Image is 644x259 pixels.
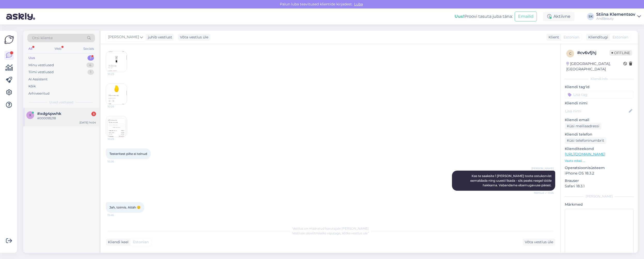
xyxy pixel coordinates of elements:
[28,70,54,75] div: Tiimi vestlused
[28,55,35,61] div: Uus
[515,12,537,21] button: Emailid
[565,152,605,156] a: [URL][DOMAIN_NAME]
[146,35,172,40] div: juhib vestlust
[4,35,14,45] img: Askly Logo
[565,202,634,207] p: Märkmed
[609,50,632,56] span: Offline
[596,12,635,16] div: Stiina Klementsov
[565,178,634,183] p: Brauser
[86,63,94,68] div: 4
[577,50,609,56] div: # cv6vfjhj
[586,35,608,40] div: Klienditugi
[91,112,96,116] div: 3
[565,194,634,199] div: [PERSON_NAME]
[28,91,50,96] div: Arhiveeritud
[565,146,634,152] p: Klienditeekond
[569,52,571,55] span: c
[340,231,369,235] i: „Võtke vestlus üle”
[565,77,634,81] div: Kliendi info
[587,13,594,20] div: SK
[565,137,606,144] div: Küsi telefoninumbrit
[596,12,641,21] a: Stiina KlementsovAndBeauty
[543,12,575,21] div: Aktiivne
[613,35,628,40] span: Estonian
[49,100,73,105] span: Uued vestlused
[565,108,628,114] input: Lisa nimi
[565,158,634,163] p: Vaata edasi ...
[28,77,47,82] div: AI Assistent
[565,165,634,171] p: Operatsioonisüsteem
[353,2,364,6] span: Luba
[88,70,94,75] div: 1
[565,101,634,106] p: Kliendi nimi
[79,121,96,124] div: [DATE] 14:04
[108,105,127,108] span: 10:25
[455,13,513,20] div: Proovi tasuta juba täna:
[563,35,579,40] span: Estonian
[292,227,369,230] span: Vestlus on määratud kasutajale [PERSON_NAME]
[534,191,554,195] span: Nähtud ✓ 11:46
[107,213,127,217] span: 15:46
[523,239,555,246] div: Võta vestlus üle
[106,51,127,72] img: Attachment
[88,55,94,61] div: 1
[106,116,127,137] img: Attachment
[29,113,31,117] span: x
[565,117,634,123] p: Kliendi email
[109,152,147,156] span: Testeritest pilte ei teinud
[108,137,127,141] span: 10:25
[565,183,634,189] p: Safari 18.3.1
[37,116,96,121] div: #000095218
[107,160,127,163] span: 10:26
[108,72,127,76] span: 10:25
[53,45,62,52] div: Web
[82,45,95,52] div: Socials
[566,61,623,72] div: [GEOGRAPHIC_DATA], [GEOGRAPHIC_DATA]
[37,111,61,116] span: #xdg4pwhk
[565,84,634,90] p: Kliendi tag'id
[28,63,54,68] div: Minu vestlused
[28,84,36,89] div: Kõik
[470,174,552,187] span: Kas te saaksite 1 [PERSON_NAME] toote ostukorvist eemaldada ning uuesti lisada - siis peaks reege...
[596,16,635,21] div: AndBeauty
[27,45,33,52] div: All
[531,166,554,170] span: [PERSON_NAME]
[133,239,149,245] span: Estonian
[455,14,464,19] b: Uus!
[178,34,210,41] div: Võta vestlus üle
[106,239,129,245] div: Kliendi keel
[109,205,141,209] span: Jah, toimis. Aitäh 🙂
[565,171,634,176] p: iPhone OS 18.3.2
[565,91,634,98] input: Lisa tag
[106,84,127,104] img: Attachment
[565,123,601,130] div: Küsi meiliaadressi
[292,231,369,235] span: Vestluse ülevõtmiseks vajutage
[565,132,634,137] p: Kliendi telefon
[108,34,139,40] span: [PERSON_NAME]
[546,35,559,40] div: Klient
[32,35,53,41] span: Otsi kliente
